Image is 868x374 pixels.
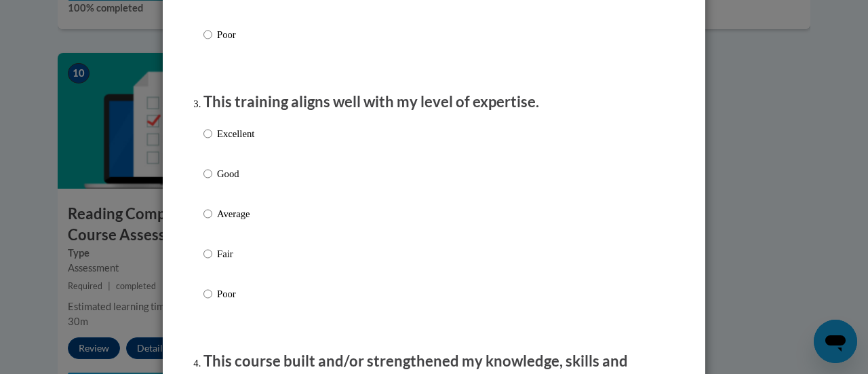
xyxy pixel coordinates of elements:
input: Fair [203,246,212,261]
p: Poor [217,286,254,301]
p: This training aligns well with my level of expertise. [203,92,665,113]
input: Poor [203,286,212,301]
input: Good [203,166,212,181]
p: Excellent [217,126,254,141]
p: Poor [217,27,254,42]
p: Good [217,166,254,181]
p: Average [217,206,254,221]
input: Poor [203,27,212,42]
input: Excellent [203,126,212,141]
p: Fair [217,246,254,261]
input: Average [203,206,212,221]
